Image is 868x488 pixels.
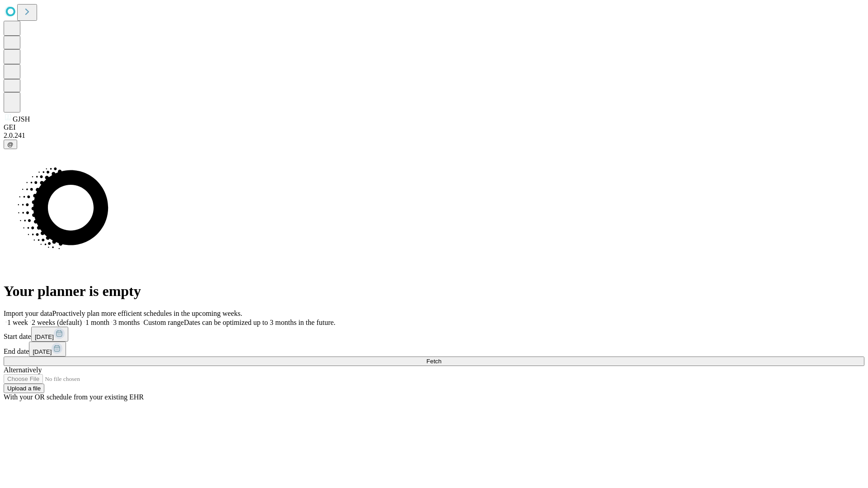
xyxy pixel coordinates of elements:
span: [DATE] [33,348,52,355]
div: 2.0.241 [4,131,864,140]
h1: Your planner is empty [4,283,864,300]
span: Import your data [4,310,52,317]
span: 1 month [85,319,109,326]
span: Custom range [143,319,184,326]
button: [DATE] [31,327,68,342]
span: Alternatively [4,366,42,374]
button: @ [4,140,17,149]
span: 3 months [113,319,140,326]
span: Fetch [426,358,441,365]
span: @ [7,141,14,148]
div: Start date [4,327,864,342]
span: [DATE] [35,333,54,340]
div: End date [4,342,864,357]
span: 2 weeks (default) [32,319,82,326]
button: Fetch [4,357,864,366]
button: [DATE] [29,342,66,357]
span: 1 week [7,319,28,326]
span: Dates can be optimized up to 3 months in the future. [184,319,335,326]
span: Proactively plan more efficient schedules in the upcoming weeks. [52,310,242,317]
button: Upload a file [4,384,44,393]
span: With your OR schedule from your existing EHR [4,393,144,401]
span: GJSH [13,115,30,123]
div: GEI [4,123,864,131]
